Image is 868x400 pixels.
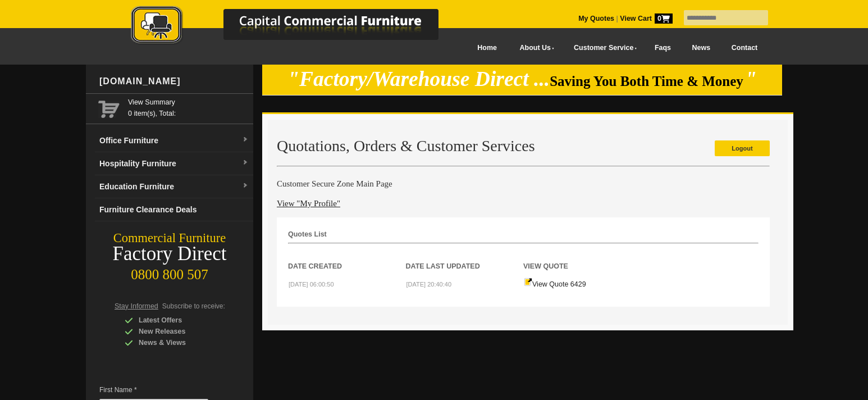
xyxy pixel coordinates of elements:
em: "Factory/Warehouse Direct ... [287,67,550,90]
div: News & Views [125,337,231,348]
h2: Quotations, Orders & Customer Services [277,138,770,154]
a: View Quote 6429 [524,280,586,288]
span: First Name * [99,384,225,396]
a: Logout [715,140,770,156]
span: Subscribe to receive: [162,302,225,310]
small: [DATE] 20:40:40 [406,281,452,288]
th: View Quote [523,244,641,272]
a: View "My Profile" [277,199,340,208]
a: Faqs [644,35,682,61]
a: View Cart0 [618,15,673,22]
a: Capital Commercial Furniture Logo [100,6,493,50]
span: 0 item(s), Total: [128,97,249,117]
div: Latest Offers [125,315,231,326]
a: Education Furnituredropdown [95,175,253,198]
a: Contact [721,35,768,61]
a: View Summary [128,97,249,108]
a: Customer Service [561,35,644,61]
span: Saving You Both Time & Money [550,74,743,89]
div: Commercial Furniture [86,230,253,246]
a: About Us [508,35,561,61]
em: " [745,67,757,90]
span: 0 [655,13,673,24]
small: [DATE] 06:00:50 [289,281,334,288]
span: Stay Informed [115,302,158,310]
div: Factory Direct [86,246,253,262]
div: [DOMAIN_NAME] [95,65,253,98]
strong: View Cart [620,15,673,22]
a: Furniture Clearance Deals [95,198,253,221]
h4: Customer Secure Zone Main Page [277,178,770,189]
img: dropdown [242,160,249,166]
img: Capital Commercial Furniture Logo [100,6,493,47]
strong: Quotes List [288,230,327,238]
img: dropdown [242,183,249,189]
img: dropdown [242,137,249,143]
div: New Releases [125,326,231,337]
a: News [682,35,721,61]
div: 0800 800 507 [86,261,253,283]
img: Quote-icon [524,278,532,287]
th: Date Last Updated [406,244,524,272]
a: Office Furnituredropdown [95,129,253,152]
a: Hospitality Furnituredropdown [95,152,253,175]
a: My Quotes [578,15,614,22]
th: Date Created [288,244,406,272]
